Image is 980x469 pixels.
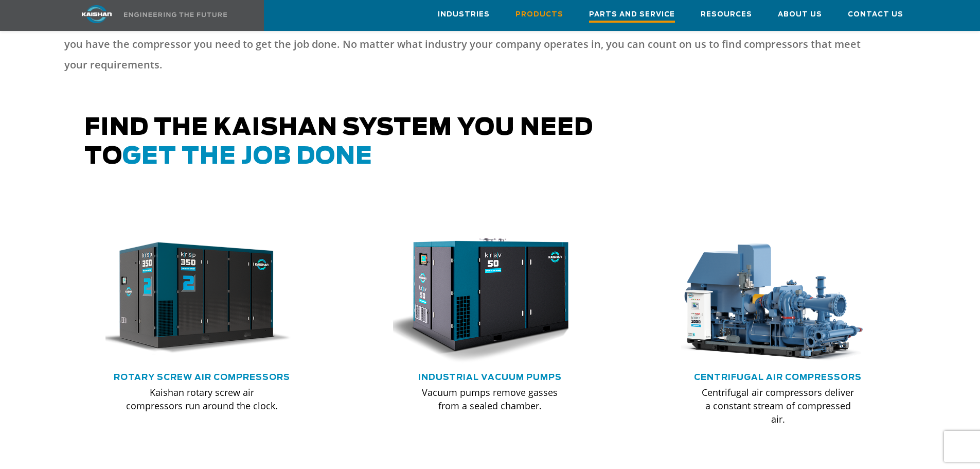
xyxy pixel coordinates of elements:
[701,9,752,21] span: Resources
[105,233,299,364] div: krsp350
[778,9,822,21] span: About Us
[515,9,563,21] span: Products
[64,13,881,75] p: As one of the world’s leaders in air compressor solutions, [PERSON_NAME] USA serves the needs of ...
[681,233,875,364] div: thumb-centrifugal-compressor
[673,233,867,364] img: thumb-centrifugal-compressor
[393,233,586,364] div: krsv50
[418,373,562,381] a: Industrial Vacuum Pumps
[114,373,290,381] a: Rotary Screw Air Compressors
[126,386,278,412] p: Kaishan rotary screw air compressors run around the clock.
[589,1,675,30] a: Parts and Service
[848,9,903,21] span: Contact Us
[589,9,675,23] span: Parts and Service
[694,373,862,381] a: Centrifugal Air Compressors
[515,1,563,28] a: Products
[702,386,854,426] p: Centrifugal air compressors deliver a constant stream of compressed air.
[58,5,135,23] img: kaishan logo
[438,1,490,28] a: Industries
[438,9,490,21] span: Industries
[701,1,752,28] a: Resources
[98,233,291,364] img: krsp350
[778,1,822,28] a: About Us
[124,12,227,17] img: Engineering the future
[414,386,566,412] p: Vacuum pumps remove gasses from a sealed chamber.
[385,233,579,364] img: krsv50
[122,145,372,168] span: get the job done
[84,116,593,168] span: Find the kaishan system you need to
[848,1,903,28] a: Contact Us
